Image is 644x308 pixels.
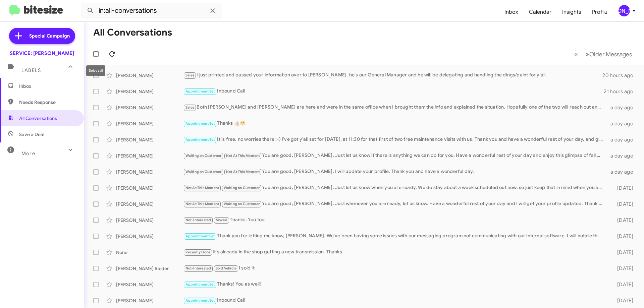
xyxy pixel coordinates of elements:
div: Thanks. You too! [183,216,606,224]
div: [DATE] [606,217,639,224]
span: All Conversations [19,115,57,122]
div: [DATE] [606,297,639,304]
button: [PERSON_NAME] [613,5,637,16]
div: a day ago [606,104,639,111]
div: It's already in the shop getting a new transmission. Thanks. [183,248,606,256]
h1: All Conversations [93,27,172,38]
div: 21 hours ago [604,88,639,95]
div: a day ago [606,152,639,159]
div: None [116,249,183,256]
div: Thank you for letting me know, [PERSON_NAME]. We've been having some issues with our messaging pr... [183,232,606,240]
span: Sold Vehicle [216,266,236,270]
div: SERVICE: [PERSON_NAME] [10,50,74,57]
div: [PERSON_NAME] [116,152,183,159]
span: Save a Deal [19,131,44,138]
span: Waiting on Customer [224,186,260,190]
a: Special Campaign [9,28,75,44]
div: a day ago [606,169,639,175]
div: [DATE] [606,265,639,272]
div: [DATE] [606,201,639,207]
div: Both [PERSON_NAME] and [PERSON_NAME] are here and were in the same office when I brought them the... [183,104,606,111]
nav: Page navigation example [571,47,636,61]
div: Thanks 👍🏼😊 [183,120,606,127]
div: [PERSON_NAME] [619,5,630,16]
span: Appointment Set [185,298,215,303]
div: You are good, [PERSON_NAME]. Just let us know if there is anything we can do for you. Have a wond... [183,152,606,160]
button: Previous [570,47,582,61]
a: Insights [557,2,587,22]
span: Sales [185,73,195,77]
div: Inbound Call [183,297,606,304]
span: Labels [21,67,41,73]
div: Select all [86,65,105,76]
div: Thanks! You as well! [183,281,606,288]
span: Waiting on Customer [185,170,222,174]
div: [PERSON_NAME] [116,120,183,127]
span: « [574,50,578,58]
input: Search [81,3,222,19]
div: [DATE] [606,233,639,240]
span: Appointment Set [185,121,215,126]
a: Inbox [499,2,524,22]
div: [PERSON_NAME] [116,185,183,191]
span: Moved [216,218,227,222]
div: [PERSON_NAME] [116,297,183,304]
div: 20 hours ago [602,72,639,79]
div: [PERSON_NAME] [116,72,183,79]
div: I just printed and passed your information over to [PERSON_NAME], he's our General Manager and he... [183,71,602,79]
div: You are good, [PERSON_NAME]. I will update your profile. Thank you and have a wonderful day. [183,168,606,176]
div: [DATE] [606,249,639,256]
div: [PERSON_NAME] [116,169,183,175]
span: More [21,150,35,157]
div: a day ago [606,136,639,143]
span: Appointment Set [185,282,215,287]
div: [PERSON_NAME] [116,281,183,288]
span: Appointment Set [185,89,215,94]
div: You are good, [PERSON_NAME]. Just let us know when you are ready. We do stay about a week schedul... [183,184,606,192]
span: Not At This Moment [226,153,260,158]
span: Not-Interested [185,266,211,270]
span: Sales [185,105,195,110]
span: Not At This Moment [185,202,219,206]
span: Inbox [19,83,76,89]
div: a day ago [606,120,639,127]
div: [PERSON_NAME] [116,88,183,95]
span: Older Messages [589,51,632,58]
div: [PERSON_NAME] [116,201,183,207]
span: Appointment Set [185,234,215,238]
span: Appointment Set [185,137,215,142]
div: [PERSON_NAME] [116,104,183,111]
div: [PERSON_NAME] [116,217,183,224]
div: Inbound Call [183,87,604,95]
button: Next [582,47,636,61]
div: [DATE] [606,281,639,288]
div: I sold it [183,264,606,272]
a: Calendar [524,2,557,22]
span: Waiting on Customer [224,202,260,206]
span: Not At This Moment [226,170,260,174]
span: Not At This Moment [185,186,219,190]
span: Not-Interested [185,218,211,222]
span: Special Campaign [29,33,70,39]
div: [DATE] [606,185,639,191]
a: Profile [587,2,613,22]
div: It is free, no worries there :-) I've got y'all set for [DATE], at 11:30 for that first of two fr... [183,136,606,143]
span: Recently Done [185,250,211,254]
div: [PERSON_NAME] [116,233,183,240]
span: Needs Response [19,99,76,106]
div: You are good, [PERSON_NAME]. Just whenever you are ready, let us know. Have a wonderful rest of y... [183,200,606,208]
span: Waiting on Customer [185,153,222,158]
span: » [586,50,589,58]
div: [PERSON_NAME] [116,136,183,143]
div: [PERSON_NAME] Raider [116,265,183,272]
